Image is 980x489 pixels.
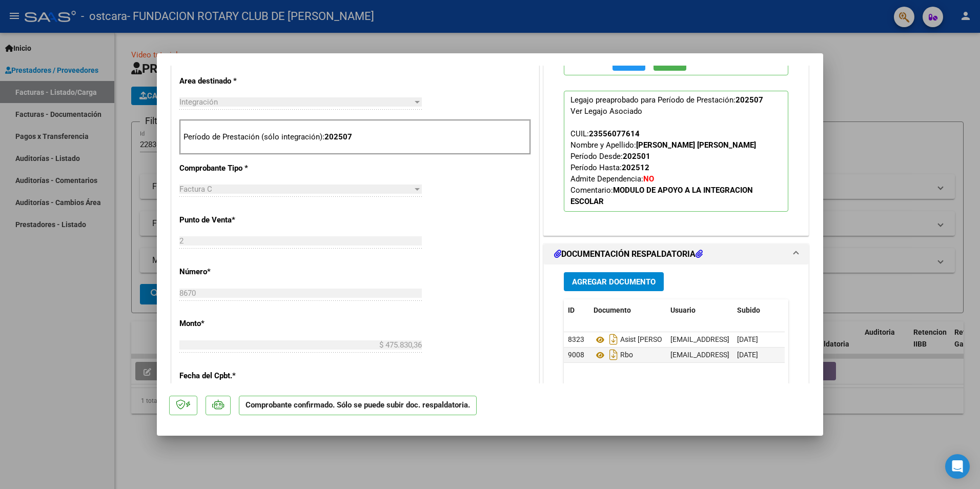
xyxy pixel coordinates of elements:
[554,248,703,260] h1: DOCUMENTACIÓN RESPALDATORIA
[737,351,758,359] span: [DATE]
[579,56,606,66] strong: 202508
[570,106,642,117] div: Ver Legajo Asociado
[568,335,584,343] span: 8323
[570,186,753,206] span: Comentario:
[589,128,640,139] div: 23556077614
[737,335,758,343] span: [DATE]
[622,163,649,172] strong: 202512
[736,95,763,105] strong: 202507
[670,306,696,314] span: Usuario
[179,185,212,194] span: Factura C
[179,318,285,330] p: Monto
[179,370,285,382] p: Fecha del Cpbt.
[945,454,970,479] div: Open Intercom Messenger
[179,214,285,226] p: Punto de Venta
[570,186,753,206] strong: MODULO DE APOYO A LA INTEGRACION ESCOLAR
[179,97,218,107] span: Integración
[544,264,808,477] div: DOCUMENTACIÓN RESPALDATORIA
[733,299,784,321] datatable-header-cell: Subido
[666,299,733,321] datatable-header-cell: Usuario
[568,306,575,314] span: ID
[589,299,666,321] datatable-header-cell: Documento
[594,306,631,314] span: Documento
[564,91,788,212] p: Legajo preaprobado para Período de Prestación:
[179,266,285,278] p: Número
[239,396,477,416] p: Comprobante confirmado. Sólo se puede subir doc. respaldatoria.
[544,244,808,264] mat-expansion-panel-header: DOCUMENTACIÓN RESPALDATORIA
[179,162,285,174] p: Comprobante Tipo *
[564,299,589,321] datatable-header-cell: ID
[643,174,654,184] strong: NO
[544,22,808,235] div: PREAPROBACIÓN PARA INTEGRACION
[636,140,756,150] strong: [PERSON_NAME] [PERSON_NAME]
[564,272,664,291] button: Agregar Documento
[183,131,527,143] p: Período de Prestación (sólo integración):
[572,277,656,287] span: Agregar Documento
[594,336,713,344] span: Asist [PERSON_NAME][DATE]
[324,132,352,141] strong: 202507
[737,306,760,314] span: Subido
[784,299,835,321] datatable-header-cell: Acción
[623,152,650,161] strong: 202501
[594,351,633,359] span: Rbo
[179,75,285,87] p: Area destinado *
[568,351,584,359] span: 9008
[570,129,756,206] span: CUIL: Nombre y Apellido: Período Desde: Período Hasta: Admite Dependencia:
[607,347,620,363] i: Descargar documento
[607,331,620,348] i: Descargar documento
